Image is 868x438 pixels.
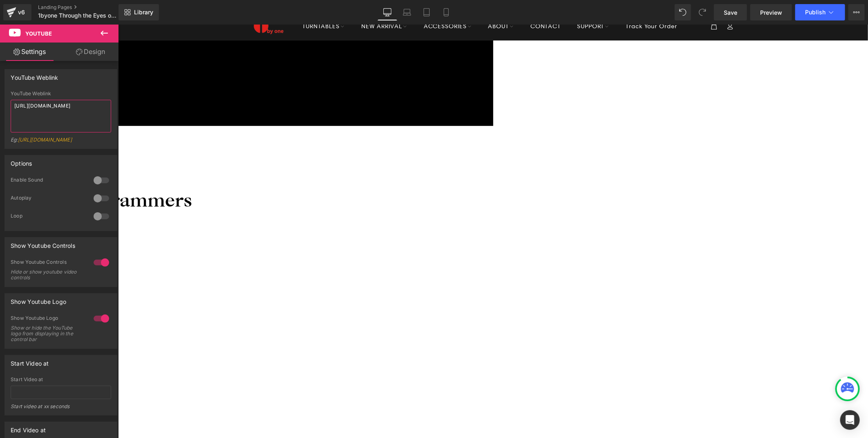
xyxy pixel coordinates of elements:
[397,4,417,20] a: Laptop
[11,403,111,415] div: Start video at xx seconds
[694,4,711,20] button: Redo
[11,325,84,342] div: Show or hide the YouTube logo from displaying in the control bar
[11,91,111,97] div: YouTube Weblink
[11,195,85,203] div: Autoplay
[11,70,58,81] div: YouTube Weblink
[25,30,52,37] span: Youtube
[11,259,85,267] div: Show Youtube Controls
[3,4,31,20] a: v6
[119,4,159,20] a: New Library
[16,7,27,18] div: v6
[61,43,120,61] a: Design
[675,4,691,20] button: Undo
[11,238,75,249] div: Show Youtube Controls
[11,137,111,148] div: Eg:
[840,410,860,430] div: Open Intercom Messenger
[750,4,792,20] a: Preview
[11,177,85,185] div: Enable Sound
[38,12,116,19] span: 1byone Through the Eyes of Influencers
[11,155,32,167] div: Options
[417,4,436,20] a: Tablet
[760,8,782,17] span: Preview
[11,422,46,434] div: End Video at
[805,9,825,16] span: Publish
[11,269,84,281] div: Hide or show youtube video controls
[11,355,49,367] div: Start Video at
[436,4,456,20] a: Mobile
[38,4,132,11] a: Landing Pages
[18,137,72,143] a: [URL][DOMAIN_NAME]
[795,4,845,20] button: Publish
[11,377,111,382] div: Start Video at
[848,4,865,20] button: More
[11,315,85,323] div: Show Youtube Logo
[11,213,85,221] div: Loop
[378,4,397,20] a: Desktop
[134,9,153,16] span: Library
[11,294,66,305] div: Show Youtube Logo
[724,8,737,17] span: Save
